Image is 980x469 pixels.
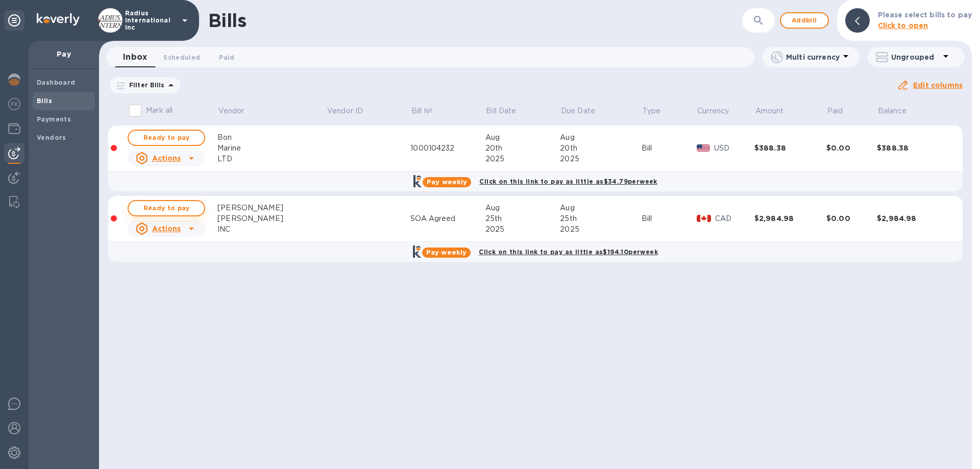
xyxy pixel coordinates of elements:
[217,143,326,154] div: Marine
[786,52,840,62] p: Multi currency
[697,144,710,152] img: USD
[891,52,940,62] p: Ungrouped
[411,106,432,116] p: Bill №
[217,203,326,213] div: [PERSON_NAME]
[560,132,642,143] div: Aug
[128,200,205,216] button: Ready to pay
[485,143,560,154] div: 20th
[218,106,258,116] span: Vendor
[755,106,784,116] p: Amount
[146,105,173,116] p: Mark all
[152,154,181,162] u: Actions
[8,98,20,110] img: Foreign exchange
[561,106,595,116] p: Due Date
[486,106,529,116] span: Bill Date
[642,143,697,154] div: Bill
[327,106,376,116] span: Vendor ID
[217,224,326,235] div: INC
[485,203,560,213] div: Aug
[827,106,843,116] p: Paid
[217,213,326,224] div: [PERSON_NAME]
[714,143,754,154] p: USD
[560,213,642,224] div: 25th
[913,81,963,89] u: Edit columns
[642,213,697,224] div: Bill
[152,225,181,233] u: Actions
[560,143,642,154] div: 20th
[163,52,200,63] span: Scheduled
[8,122,20,135] img: Wallets
[878,106,920,116] span: Balance
[37,49,91,59] p: Pay
[780,12,829,29] button: Addbill
[485,213,560,224] div: 25th
[137,132,196,144] span: Ready to pay
[427,178,467,186] b: Pay weekly
[697,106,729,116] p: Currency
[37,115,71,123] b: Payments
[826,213,877,224] div: $0.00
[208,10,246,31] h1: Bills
[37,79,76,86] b: Dashboard
[37,13,80,26] img: Logo
[561,106,608,116] span: Due Date
[827,106,856,116] span: Paid
[486,106,516,116] p: Bill Date
[327,106,363,116] p: Vendor ID
[128,130,205,146] button: Ready to pay
[877,143,949,153] div: $388.38
[37,134,66,141] b: Vendors
[217,132,326,143] div: Bon
[4,10,24,31] div: Unpin categories
[410,143,485,154] div: 1000104232
[560,154,642,164] div: 2025
[715,213,754,224] p: CAD
[218,106,244,116] p: Vendor
[485,132,560,143] div: Aug
[878,21,928,30] b: Click to open
[697,215,711,222] img: CAD
[789,14,820,27] span: Add bill
[217,154,326,164] div: LTD
[410,213,485,224] div: SOA Agreed
[560,203,642,213] div: Aug
[426,249,467,256] b: Pay weekly
[411,106,446,116] span: Bill №
[755,106,797,116] span: Amount
[479,178,657,185] b: Click on this link to pay as little as $34.79 per week
[485,224,560,235] div: 2025
[643,106,674,116] span: Type
[877,213,949,224] div: $2,984.98
[560,224,642,235] div: 2025
[643,106,661,116] p: Type
[754,213,826,224] div: $2,984.98
[754,143,826,153] div: $388.38
[37,97,52,105] b: Bills
[878,106,906,116] p: Balance
[219,52,234,63] span: Paid
[878,11,972,19] b: Please select bills to pay
[137,202,196,214] span: Ready to pay
[125,81,165,89] p: Filter Bills
[125,10,176,31] p: Radius International Inc
[826,143,877,153] div: $0.00
[123,50,147,64] span: Inbox
[479,248,658,256] b: Click on this link to pay as little as $194.10 per week
[485,154,560,164] div: 2025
